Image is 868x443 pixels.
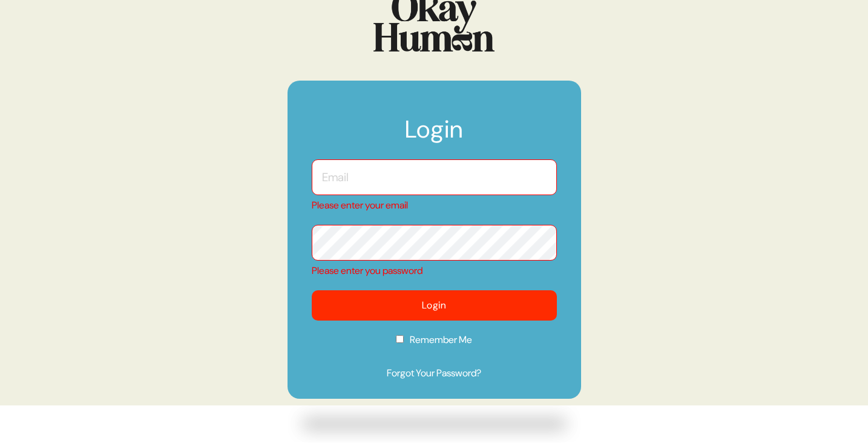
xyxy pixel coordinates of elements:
a: Forgot Your Password? [312,366,557,381]
input: Email [312,159,557,195]
img: Drop shadow [288,405,581,443]
button: Login [312,290,557,321]
div: Please enter you password [312,264,557,278]
label: Remember Me [312,333,557,355]
div: Please enter your email [312,198,557,213]
h1: Login [312,117,557,153]
input: Remember Me [396,335,404,343]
